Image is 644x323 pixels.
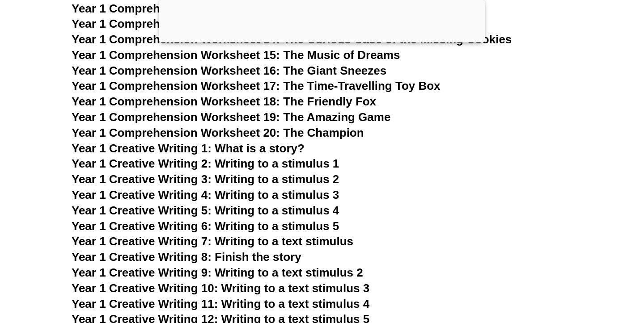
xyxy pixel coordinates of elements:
a: Year 1 Creative Writing 10: Writing to a text stimulus 3 [72,281,369,295]
a: Year 1 Comprehension Worksheet 15: The Music of Dreams [72,48,400,62]
a: Year 1 Creative Writing 9: Writing to a text stimulus 2 [72,266,363,279]
a: Year 1 Comprehension Worksheet 12: The Great Balloon Race [72,2,414,15]
a: Year 1 Comprehension Worksheet 16: The Giant Sneezes [72,64,386,77]
a: Year 1 Creative Writing 3: Writing to a stimulus 2 [72,172,339,186]
a: Year 1 Comprehension Worksheet 14: The Curious Case of the Missing Cookies [72,33,512,46]
a: Year 1 Creative Writing 8: Finish the story [72,250,301,264]
a: Year 1 Creative Writing 7: Writing to a text stimulus [72,235,353,248]
a: Year 1 Comprehension Worksheet 18: The Friendly Fox [72,95,376,108]
a: Year 1 Creative Writing 5: Writing to a stimulus 4 [72,204,339,217]
a: Year 1 Comprehension Worksheet 13: Underwater Adventure [72,17,407,30]
a: Year 1 Comprehension Worksheet 20: The Champion [72,126,364,139]
a: Year 1 Creative Writing 4: Writing to a stimulus 3 [72,188,339,201]
a: Year 1 Comprehension Worksheet 17: The Time-Travelling Toy Box [72,79,441,92]
a: Year 1 Creative Writing 1: What is a story? [72,142,305,155]
iframe: Chat Widget [491,222,644,323]
a: Year 1 Comprehension Worksheet 19: The Amazing Game [72,110,390,124]
a: Year 1 Creative Writing 6: Writing to a stimulus 5 [72,219,339,233]
a: Year 1 Creative Writing 2: Writing to a stimulus 1 [72,157,339,170]
a: Year 1 Creative Writing 11: Writing to a text stimulus 4 [72,297,369,310]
